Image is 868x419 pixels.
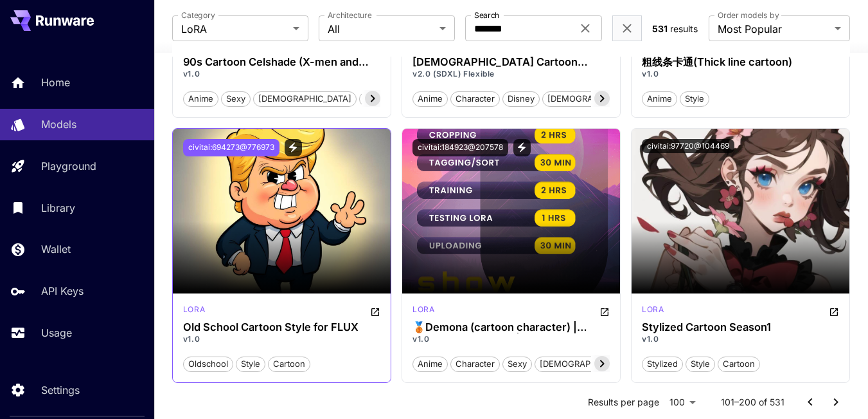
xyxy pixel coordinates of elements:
button: anime [642,90,677,107]
span: oldschool [184,358,233,371]
span: style [236,358,265,371]
button: disney [502,90,540,107]
p: lora [642,304,664,315]
div: Female Cartoon Lioness Nala [412,56,610,68]
button: civitai:694273@776973 [183,139,279,156]
span: Most Popular [718,21,829,37]
span: disney [503,93,539,106]
span: LoRA [181,21,288,37]
h3: Old School Cartoon Style for FLUX [183,321,380,333]
button: anime [183,90,218,107]
button: anime [412,355,448,372]
span: results [670,23,698,34]
button: [DEMOGRAPHIC_DATA] [542,90,646,107]
div: 100 [664,393,700,411]
button: civitai:97720@104469 [642,139,734,153]
button: stylized [642,355,683,372]
button: style [686,355,715,372]
span: anime [184,93,218,106]
span: sexy [222,93,250,106]
p: Usage [41,325,72,340]
button: anime [412,90,448,107]
p: Wallet [41,241,71,257]
button: oldschool [183,355,233,372]
p: v2.0 (SDXL) Flexible [412,68,610,80]
p: 101–200 of 531 [721,396,784,409]
h3: Stylized Cartoon Season1 [642,321,839,333]
button: cel shaded [359,90,416,107]
p: Home [41,75,70,90]
p: Settings [41,382,80,398]
div: flux1d [183,304,205,319]
span: All [328,21,434,37]
span: cartoon [718,358,759,371]
h3: 粗线条卡通(Thick line cartoon) [642,56,839,68]
label: Search [474,10,499,21]
label: Category [181,10,215,21]
button: [DEMOGRAPHIC_DATA] [253,90,357,107]
p: API Keys [41,283,84,299]
p: v1.0 [642,333,839,345]
p: lora [412,304,434,315]
span: [DEMOGRAPHIC_DATA] [535,358,637,371]
h3: 90s Cartoon Celshade (X-men and Spidey) [183,56,380,68]
span: [DEMOGRAPHIC_DATA] [543,93,645,106]
button: View trigger words [513,139,531,156]
p: v1.0 [183,333,380,345]
span: cartoon [269,358,310,371]
button: Open in CivitAI [829,304,839,319]
button: Open in CivitAI [370,304,380,319]
span: anime [642,93,677,106]
button: Open in CivitAI [599,304,610,319]
button: sexy [502,355,532,372]
button: character [450,355,500,372]
button: cartoon [268,355,310,372]
span: 531 [652,23,668,34]
button: View trigger words [285,139,302,156]
button: sexy [221,90,251,107]
span: style [680,93,709,106]
div: sd1x [642,304,664,319]
span: [DEMOGRAPHIC_DATA] [254,93,356,106]
span: sexy [503,358,531,371]
button: character [450,90,500,107]
button: Go to previous page [797,389,823,415]
span: character [451,358,499,371]
button: style [680,90,709,107]
button: cartoon [718,355,760,372]
button: [DEMOGRAPHIC_DATA] [535,355,638,372]
h3: [DEMOGRAPHIC_DATA] Cartoon Lioness Nala [412,56,610,68]
label: Order models by [718,10,779,21]
span: anime [413,93,447,106]
h3: 🥉Demona (cartoon character) | Gargoyles TV Show |【Tier 03 Patreon Request】| 2 Outfits | ownwaifu [412,321,610,333]
button: civitai:184923@207578 [412,139,508,156]
p: Results per page [588,396,659,409]
p: lora [183,304,205,315]
p: v1.0 [642,68,839,80]
span: anime [413,358,447,371]
button: style [236,355,265,372]
div: sd1x [412,304,434,319]
button: Go to next page [823,389,849,415]
p: Playground [41,158,96,174]
span: style [686,358,714,371]
label: Architecture [328,10,371,21]
p: Library [41,200,75,216]
button: Clear filters (1) [619,21,635,37]
span: stylized [642,358,682,371]
p: v1.0 [183,68,380,80]
p: v1.0 [412,333,610,345]
span: character [451,93,499,106]
span: cel shaded [360,93,415,106]
p: Models [41,116,76,132]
